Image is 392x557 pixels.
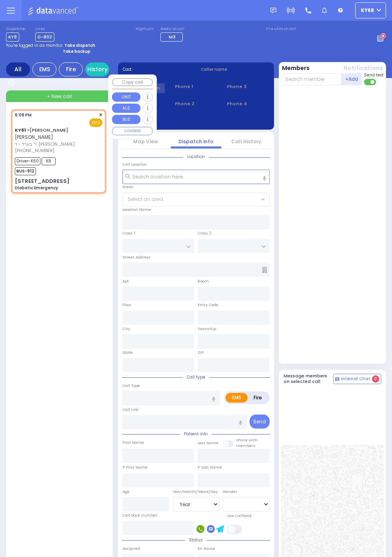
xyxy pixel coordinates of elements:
[6,62,30,76] div: All
[270,8,276,14] img: message.svg
[32,62,56,76] div: EMS
[122,254,151,260] label: Street Address
[122,465,148,470] label: P First Name
[122,162,147,167] label: Call Location
[112,115,140,124] button: BUS
[123,66,191,72] label: Cad:
[364,78,377,86] label: Turn off text
[122,184,133,190] label: Areas
[28,6,81,16] img: Logo
[372,375,379,383] span: 0
[85,62,109,76] a: History
[198,278,209,284] label: Room
[183,374,209,380] span: Call type
[122,350,133,355] label: State
[231,138,261,145] a: Call History
[201,66,269,72] label: Caller name
[122,407,138,413] label: Call Info
[15,167,36,175] span: BUS-912
[15,141,100,148] span: ר' בערל - ר' [PERSON_NAME]
[342,73,362,85] button: +Add
[333,374,381,384] button: Internal Chat 0
[236,443,256,448] span: members
[122,513,158,518] label: Call back number
[169,34,176,40] span: M3
[198,440,218,446] label: Last Name
[6,32,19,42] span: KY9
[282,64,310,72] button: Members
[112,104,140,113] button: ALS
[122,207,151,212] label: Location Name
[42,157,56,165] span: K8
[6,42,63,48] span: You're logged in as monitor.
[99,112,102,118] span: ✕
[123,75,191,81] label: Caller:
[15,134,53,140] span: [PERSON_NAME]
[122,383,140,389] label: Call Type
[364,72,384,78] span: Send text
[175,100,217,107] span: Phone 2
[133,138,158,145] a: Map View
[15,177,70,185] div: [STREET_ADDRESS]
[223,489,237,495] label: Gender
[198,350,204,355] label: ZIP
[136,27,154,32] label: Night unit
[175,83,217,90] span: Phone 1
[112,78,153,86] button: Copy call
[180,431,212,437] span: Patient info
[89,118,102,127] span: EMS
[59,62,83,76] div: Fire
[112,127,153,136] button: COVERED
[284,373,333,384] h5: Message members on selected call
[122,440,144,445] label: First Name
[122,302,131,308] label: Floor
[15,127,68,133] a: [PERSON_NAME]
[15,112,32,118] span: 6:09 PM
[122,546,140,551] label: Assigned
[112,92,140,102] button: UNIT
[198,230,212,236] label: Cross 2
[64,42,95,48] strong: Take dispatch
[160,27,185,32] label: Medic on call
[178,138,213,145] a: Dispatch info
[15,185,58,191] div: Diabetic Emergency
[6,27,26,32] label: Dispatcher
[123,117,196,123] label: Last 3 location
[335,377,339,381] img: comment-alt.png
[355,2,386,18] button: ky68
[122,170,270,184] input: Search location here
[35,27,54,32] label: Lines
[227,513,252,519] label: Use Callback
[173,489,220,495] div: Year/Month/Week/Day
[227,83,269,90] span: Phone 3
[198,546,215,551] label: En Route
[122,489,130,495] label: Age
[247,393,268,403] label: Fire
[63,48,90,54] strong: Take backup
[250,415,270,429] button: Send
[361,7,374,14] span: ky68
[128,196,163,203] span: Select an area
[15,157,40,165] span: Driver-K60
[122,278,129,284] label: Apt
[341,376,370,382] span: Internal Chat
[281,73,341,85] input: Search member
[227,100,269,107] span: Phone 4
[35,32,54,42] span: D-802
[47,93,72,100] span: + New call
[198,326,216,332] label: Township
[236,437,258,443] small: Share with
[226,393,248,403] label: EMS
[344,64,383,72] button: Notifications
[198,465,222,470] label: P Last Name
[185,537,207,543] span: Status
[122,326,130,332] label: City
[122,230,135,236] label: Cross 1
[15,147,54,154] span: [PHONE_NUMBER]
[266,27,296,32] label: Fire units on call
[262,267,267,273] span: Other building occupants
[15,127,30,133] span: KY61 -
[183,154,209,160] span: Location
[198,302,218,308] label: Entry Code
